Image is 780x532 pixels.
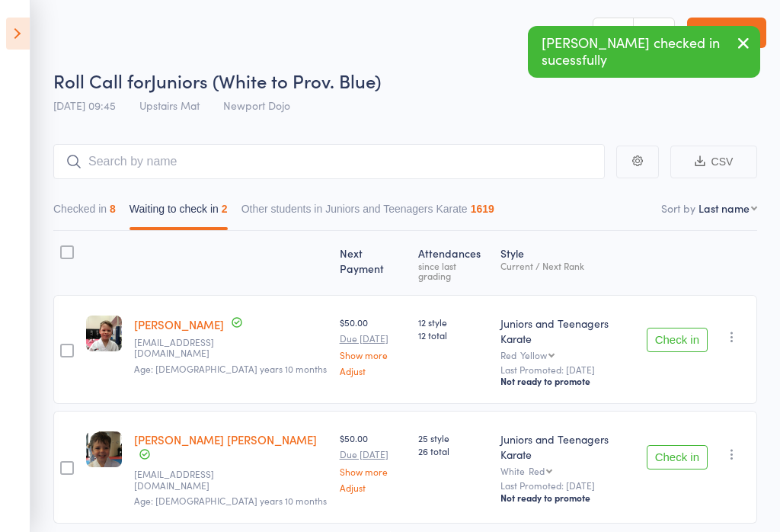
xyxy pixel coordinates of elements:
div: 8 [110,203,116,215]
button: Check in [647,328,708,352]
img: image1646715802.png [86,431,122,467]
div: [PERSON_NAME] checked in sucessfully [528,26,760,78]
div: Yellow [520,350,547,360]
div: since last grading [418,261,487,280]
span: Upstairs Mat [139,98,200,113]
span: [DATE] 09:45 [53,98,116,113]
span: 26 total [418,444,487,457]
div: Atten­dances [412,238,494,288]
div: Not ready to promote [500,375,635,387]
div: Not ready to promote [500,492,635,504]
div: $50.00 [340,431,407,492]
a: Show more [340,466,407,476]
a: Exit roll call [687,18,766,48]
div: Red [529,466,545,476]
a: Adjust [340,366,407,376]
div: Juniors and Teenagers Karate [500,431,635,462]
div: 2 [222,203,228,215]
small: domw@outlook.com.au [134,337,233,359]
span: Juniors (White to Prov. Blue) [151,68,381,93]
button: Check in [647,445,708,470]
div: Last name [698,200,750,216]
a: Show more [340,350,407,360]
button: CSV [670,146,757,178]
div: $50.00 [340,316,407,376]
a: Adjust [340,482,407,492]
div: Current / Next Rank [500,261,635,271]
div: Next Payment [334,238,413,288]
small: Last Promoted: [DATE] [500,364,635,375]
img: image1706307061.png [86,316,122,351]
span: Age: [DEMOGRAPHIC_DATA] years 10 months [134,362,327,375]
div: Style [494,238,641,288]
button: Other students in Juniors and Teenagers Karate1619 [241,195,494,230]
label: Sort by [661,200,695,216]
span: 25 style [418,431,487,444]
a: [PERSON_NAME] [134,316,224,332]
span: Age: [DEMOGRAPHIC_DATA] years 10 months [134,494,327,507]
div: Juniors and Teenagers Karate [500,316,635,346]
small: Due [DATE] [340,449,407,460]
small: Due [DATE] [340,333,407,344]
small: 220112cs@gmail.com [134,469,233,491]
span: 12 total [418,328,487,341]
span: 12 style [418,316,487,328]
button: Waiting to check in2 [129,195,228,230]
small: Last Promoted: [DATE] [500,480,635,491]
button: Checked in8 [53,195,116,230]
span: Roll Call for [53,68,151,93]
input: Search by name [53,144,605,179]
div: White [500,466,635,476]
a: [PERSON_NAME] [PERSON_NAME] [134,431,317,447]
div: 1619 [471,203,494,215]
div: Red [500,350,635,360]
span: Newport Dojo [223,98,290,113]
